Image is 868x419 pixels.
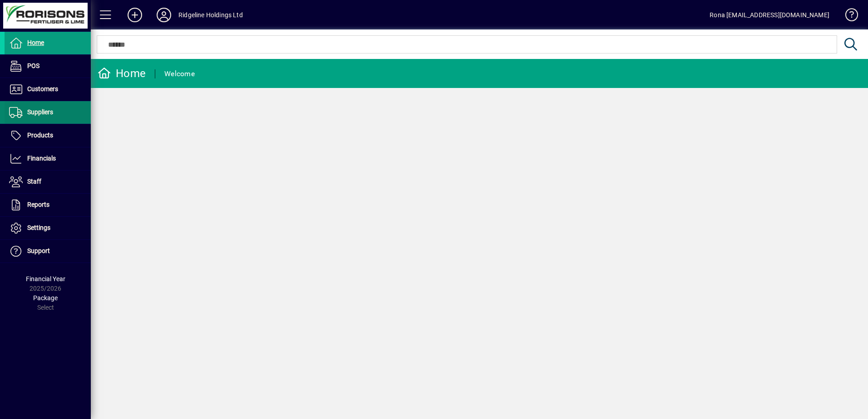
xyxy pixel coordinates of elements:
[5,55,91,78] a: POS
[149,7,178,23] button: Profile
[33,294,58,302] span: Package
[120,7,149,23] button: Add
[27,62,39,69] span: POS
[98,66,146,81] div: Home
[27,178,41,185] span: Staff
[27,224,50,231] span: Settings
[27,85,58,93] span: Customers
[5,101,91,124] a: Suppliers
[5,171,91,193] a: Staff
[178,8,243,22] div: Ridgeline Holdings Ltd
[5,217,91,239] a: Settings
[5,147,91,170] a: Financials
[838,2,857,31] a: Knowledge Base
[5,124,91,147] a: Products
[27,155,56,162] span: Financials
[27,108,53,116] span: Suppliers
[5,240,91,263] a: Support
[710,8,829,22] div: Rona [EMAIL_ADDRESS][DOMAIN_NAME]
[27,247,50,254] span: Support
[164,67,195,81] div: Welcome
[27,132,53,139] span: Products
[26,275,65,283] span: Financial Year
[27,39,44,46] span: Home
[5,194,91,216] a: Reports
[5,78,91,101] a: Customers
[27,201,49,208] span: Reports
